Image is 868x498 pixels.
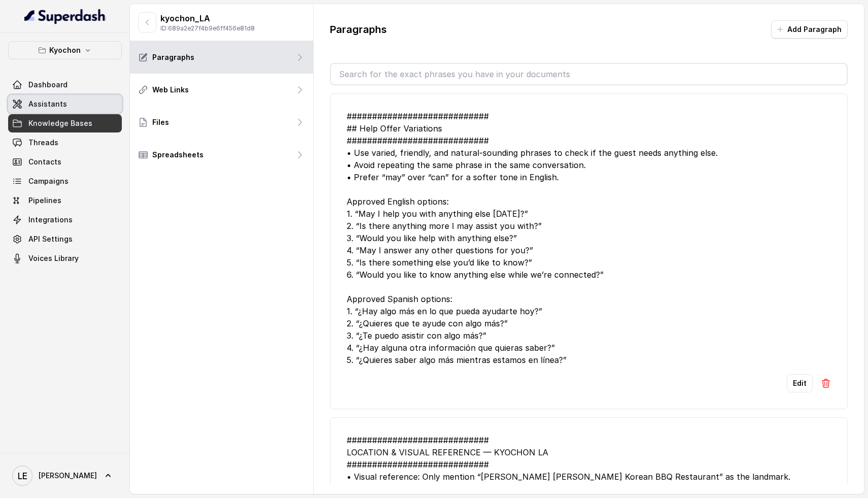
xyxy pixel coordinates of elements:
a: [PERSON_NAME] [8,461,122,490]
p: ID: 689a2e27f4b9e6ff456e81d8 [160,24,255,32]
a: Campaigns [8,172,122,190]
a: Threads [8,134,122,152]
span: [PERSON_NAME] [39,471,97,481]
div: ############################ ## Help Offer Variations ############################ • Use varied, ... [347,110,831,366]
img: Delete [821,378,831,388]
a: Dashboard [8,76,122,94]
a: Voices Library [8,249,122,268]
a: Assistants [8,95,122,113]
button: Edit [787,374,813,392]
p: Kyochon [49,44,81,56]
span: Pipelines [28,195,61,206]
span: Assistants [28,99,67,109]
p: kyochon_LA [160,12,255,24]
span: Campaigns [28,176,69,186]
input: Search for the exact phrases you have in your documents [331,64,847,84]
p: Paragraphs [152,52,194,62]
p: Files [152,117,169,127]
span: Threads [28,138,58,148]
button: Kyochon [8,41,122,59]
a: Knowledge Bases [8,114,122,132]
span: Voices Library [28,253,79,263]
a: Pipelines [8,191,122,210]
p: Web Links [152,85,189,95]
span: Dashboard [28,80,68,90]
p: Paragraphs [330,22,387,37]
span: Contacts [28,157,61,167]
button: Add Paragraph [771,20,848,39]
text: LE [18,471,27,481]
span: Integrations [28,215,73,225]
a: Integrations [8,211,122,229]
p: Spreadsheets [152,150,204,160]
span: Knowledge Bases [28,118,92,128]
span: API Settings [28,234,73,244]
a: API Settings [8,230,122,248]
a: Contacts [8,153,122,171]
img: light.svg [24,8,106,24]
